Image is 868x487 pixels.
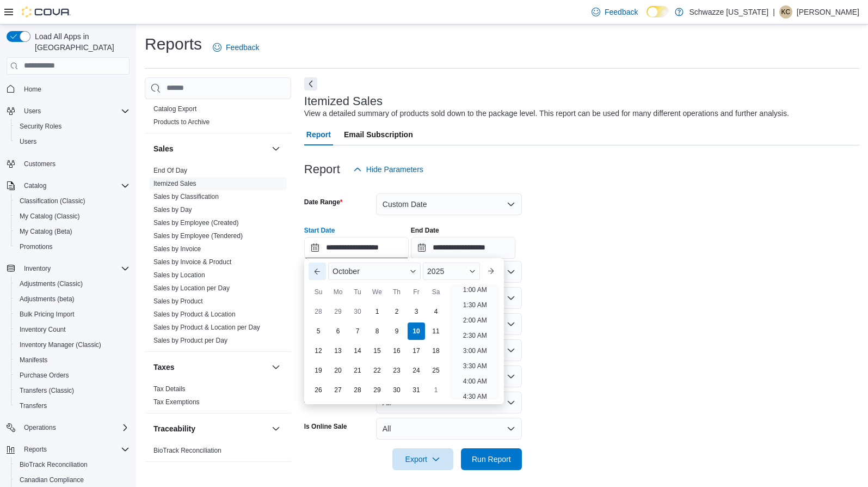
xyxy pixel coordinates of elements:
[153,337,227,344] a: Sales by Product per Day
[328,263,421,280] div: Button. Open the month selector. October is currently selected.
[153,423,267,434] button: Traceability
[427,283,445,301] div: Sa
[153,447,221,454] a: BioTrack Reconciliation
[20,325,66,334] span: Inventory Count
[153,180,196,187] a: Itemized Sales
[20,157,60,171] a: Customers
[427,342,445,360] div: day-18
[11,209,134,224] button: My Catalog (Classic)
[399,448,447,470] span: Export
[145,33,202,55] h1: Reports
[15,458,130,471] span: BioTrack Reconciliation
[11,193,134,209] button: Classification (Classic)
[2,81,134,97] button: Home
[329,381,347,399] div: day-27
[153,385,186,393] a: Tax Details
[388,322,405,340] div: day-9
[15,210,130,223] span: My Catalog (Classic)
[304,95,383,108] h3: Itemized Sales
[20,83,46,96] a: Home
[20,122,61,131] span: Security Roles
[20,340,101,349] span: Inventory Manager (Classic)
[304,198,343,206] label: Date Range
[153,118,210,126] a: Products to Archive
[15,384,130,397] span: Transfers (Classic)
[309,302,446,400] div: October, 2025
[20,82,130,96] span: Home
[304,108,789,119] div: View a detailed summary of products sold down to the package level. This report can be used for m...
[153,143,174,154] h3: Sales
[15,369,73,382] a: Purchase Orders
[15,354,52,367] a: Manifests
[15,120,130,133] span: Security Roles
[15,308,79,321] a: Bulk Pricing Import
[153,219,239,227] a: Sales by Employee (Created)
[15,135,130,148] span: Users
[408,283,425,301] div: Fr
[11,368,134,383] button: Purchase Orders
[20,242,53,251] span: Promotions
[408,362,425,379] div: day-24
[15,194,130,208] span: Classification (Classic)
[507,267,515,276] button: Open list of options
[2,420,134,435] button: Operations
[153,284,230,292] a: Sales by Location per Day
[153,143,267,154] button: Sales
[427,362,445,379] div: day-25
[20,443,51,456] button: Reports
[11,352,134,368] button: Manifests
[408,342,425,360] div: day-17
[450,284,500,400] ul: Time
[153,245,201,253] a: Sales by Invoice
[153,311,236,318] a: Sales by Product & Location
[20,279,83,288] span: Adjustments (Classic)
[145,164,291,351] div: Sales
[20,262,130,275] span: Inventory
[153,362,175,373] h3: Taxes
[11,337,134,352] button: Inventory Manager (Classic)
[507,320,515,328] button: Open list of options
[344,124,413,145] span: Email Subscription
[366,164,423,175] span: Hide Parameters
[153,362,267,373] button: Taxes
[20,295,75,303] span: Adjustments (beta)
[15,293,79,306] a: Adjustments (beta)
[15,354,130,367] span: Manifests
[153,271,205,279] a: Sales by Location
[24,181,46,190] span: Catalog
[153,232,243,240] a: Sales by Employee (Tendered)
[11,119,134,134] button: Security Roles
[310,283,327,301] div: Su
[11,224,134,239] button: My Catalog (Beta)
[329,283,347,301] div: Mo
[11,134,134,149] button: Users
[15,399,130,412] span: Transfers
[15,473,130,486] span: Canadian Compliance
[15,120,66,133] a: Security Roles
[20,421,60,434] button: Operations
[773,5,775,19] p: |
[349,303,366,320] div: day-30
[507,294,515,302] button: Open list of options
[24,264,51,273] span: Inventory
[408,322,425,340] div: day-10
[388,303,405,320] div: day-2
[388,362,405,379] div: day-23
[427,322,445,340] div: day-11
[15,338,106,351] a: Inventory Manager (Classic)
[427,303,445,320] div: day-4
[310,322,327,340] div: day-5
[15,473,88,486] a: Canadian Compliance
[482,263,500,280] button: Next month
[310,381,327,399] div: day-26
[15,240,57,253] a: Promotions
[24,445,47,454] span: Reports
[11,398,134,413] button: Transfers
[15,369,130,382] span: Purchase Orders
[388,283,405,301] div: Th
[349,283,366,301] div: Tu
[587,1,642,23] a: Feedback
[11,383,134,398] button: Transfers (Classic)
[368,303,386,320] div: day-1
[376,418,522,440] button: All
